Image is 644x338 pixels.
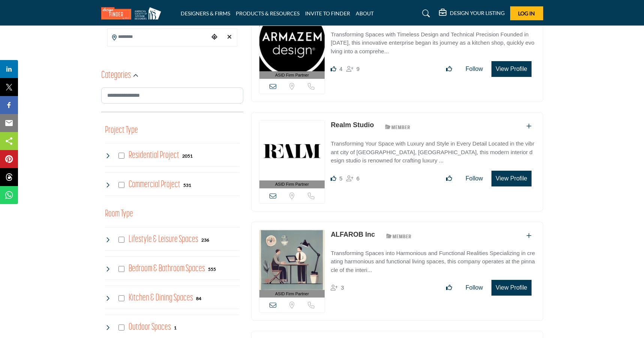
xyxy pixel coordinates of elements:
[129,262,205,275] h4: Bedroom & Bathroom Spaces: Bedroom & Bathroom Spaces
[510,6,543,20] button: Log In
[491,61,531,77] button: View Profile
[526,233,532,239] a: Add To List
[439,9,505,18] div: DESIGN YOUR LISTING
[450,10,505,17] h5: DESIGN YOUR LISTING
[259,11,325,71] img: Studio Ad
[356,66,359,72] span: 9
[275,181,309,188] span: ASID Firm Partner
[183,183,191,188] b: 531
[118,237,124,243] input: Select Lifestyle & Leisure Spaces checkbox
[441,280,457,295] button: Like listing
[174,324,177,331] div: 1 Results For Outdoor Spaces
[118,324,124,330] input: Select Outdoor Spaces checkbox
[331,245,535,275] a: Transforming Spaces into Harmonious and Functional Realities Specializing in creating harmonious ...
[196,296,201,301] b: 84
[331,66,336,72] i: Likes
[236,10,300,17] a: PRODUCTS & RESOURCES
[331,230,375,240] p: ALFAROB Inc
[201,237,209,243] b: 236
[356,175,359,182] span: 6
[105,207,133,221] button: Room Type
[101,7,165,20] img: Site Logo
[101,87,243,104] input: Search Category
[461,171,488,186] button: Follow
[129,291,193,305] h4: Kitchen & Dining Spaces: Kitchen & Dining Spaces
[183,182,191,188] div: 531 Results For Commercial Project
[209,29,220,45] div: Choose your current location
[346,174,359,183] div: Followers
[108,30,209,44] input: Search Location
[331,135,535,165] a: Transforming Your Space with Luxury and Style in Every Detail Located in the vibrant city of [GEO...
[491,280,531,296] button: View Profile
[491,171,531,186] button: View Profile
[331,283,344,292] div: Followers
[381,122,415,131] img: ASID Members Badge Icon
[331,121,374,129] a: Realm Studio
[129,178,180,191] h4: Commercial Project: Involve the design, construction, or renovation of spaces used for business p...
[201,236,209,243] div: 236 Results For Lifestyle & Leisure Spaces
[382,231,416,241] img: ASID Members Badge Icon
[331,140,535,165] p: Transforming Your Space with Luxury and Style in Every Detail Located in the vibrant city of [GEO...
[275,72,309,78] span: ASID Firm Partner
[341,284,344,291] span: 3
[224,29,235,45] div: Clear search location
[129,321,171,334] h4: Outdoor Spaces: Outdoor Spaces
[259,230,325,290] img: ALFAROB Inc
[441,171,457,186] button: Like listing
[441,62,457,77] button: Like listing
[275,291,309,297] span: ASID Firm Partner
[331,231,375,238] a: ALFAROB Inc
[331,120,374,130] p: Realm Studio
[346,65,359,74] div: Followers
[259,230,325,298] a: ASID Firm Partner
[208,266,216,272] div: 555 Results For Bedroom & Bathroom Spaces
[118,266,124,272] input: Select Bedroom & Bathroom Spaces checkbox
[305,10,350,17] a: INVITE TO FINDER
[129,233,198,246] h4: Lifestyle & Leisure Spaces: Lifestyle & Leisure Spaces
[182,153,193,159] b: 2051
[181,10,230,17] a: DESIGNERS & FIRMS
[461,280,488,295] button: Follow
[259,120,325,188] a: ASID Firm Partner
[101,69,131,83] h2: Categories
[182,152,193,159] div: 2051 Results For Residential Project
[331,26,535,56] a: Transforming Spaces with Timeless Design and Technical Precision Founded in [DATE], this innovati...
[356,10,374,17] a: ABOUT
[208,267,216,272] b: 555
[339,175,342,182] span: 5
[331,30,535,56] p: Transforming Spaces with Timeless Design and Technical Precision Founded in [DATE], this innovati...
[331,176,336,181] i: Likes
[118,153,124,159] input: Select Residential Project checkbox
[526,123,532,129] a: Add To List
[196,295,201,302] div: 84 Results For Kitchen & Dining Spaces
[415,8,435,20] a: Search
[339,66,342,72] span: 4
[105,123,138,138] button: Project Type
[259,120,325,180] img: Realm Studio
[331,249,535,275] p: Transforming Spaces into Harmonious and Functional Realities Specializing in creating harmonious ...
[118,182,124,188] input: Select Commercial Project checkbox
[129,149,179,162] h4: Residential Project: Types of projects range from simple residential renovations to highly comple...
[518,10,535,17] span: Log In
[174,325,177,330] b: 1
[259,11,325,79] a: ASID Firm Partner
[461,62,488,77] button: Follow
[118,295,124,301] input: Select Kitchen & Dining Spaces checkbox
